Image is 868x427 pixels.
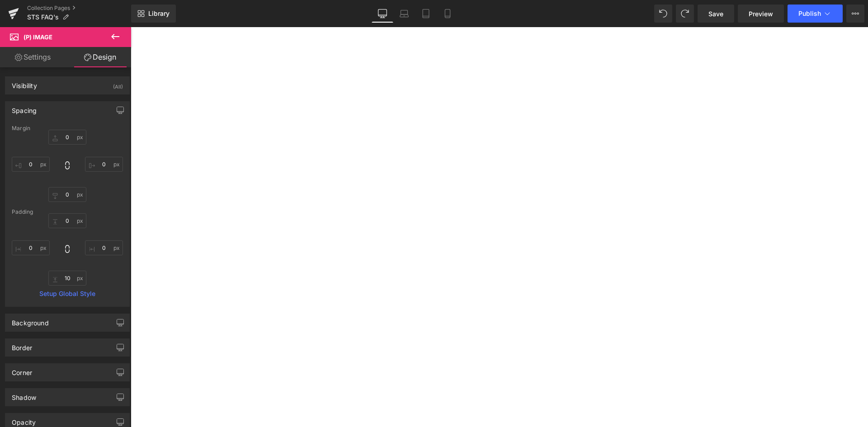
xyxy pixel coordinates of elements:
[24,33,52,41] span: (P) Image
[12,389,36,401] div: Shadow
[676,5,694,23] button: Redo
[12,102,37,114] div: Spacing
[113,77,123,92] div: (All)
[12,157,50,172] input: 0
[48,130,86,145] input: 0
[67,47,133,67] a: Design
[12,339,32,352] div: Border
[12,209,123,215] div: Padding
[654,5,672,23] button: Undo
[798,10,821,17] span: Publish
[393,5,415,23] a: Laptop
[12,290,123,297] a: Setup Global Style
[12,240,50,255] input: 0
[12,364,32,376] div: Corner
[48,271,86,286] input: 0
[85,240,123,255] input: 0
[12,125,123,131] div: Margin
[846,5,864,23] button: More
[372,5,393,23] a: Desktop
[12,413,36,426] div: Opacity
[749,9,773,19] span: Preview
[415,5,437,23] a: Tablet
[85,157,123,172] input: 0
[437,5,458,23] a: Mobile
[148,9,170,18] span: Library
[27,5,131,12] a: Collection Pages
[12,314,49,327] div: Background
[788,5,843,23] button: Publish
[12,77,37,89] div: Visibility
[48,187,86,202] input: 0
[738,5,784,23] a: Preview
[131,5,176,23] a: New Library
[27,14,59,21] span: STS FAQ's
[48,213,86,228] input: 0
[708,9,723,19] span: Save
